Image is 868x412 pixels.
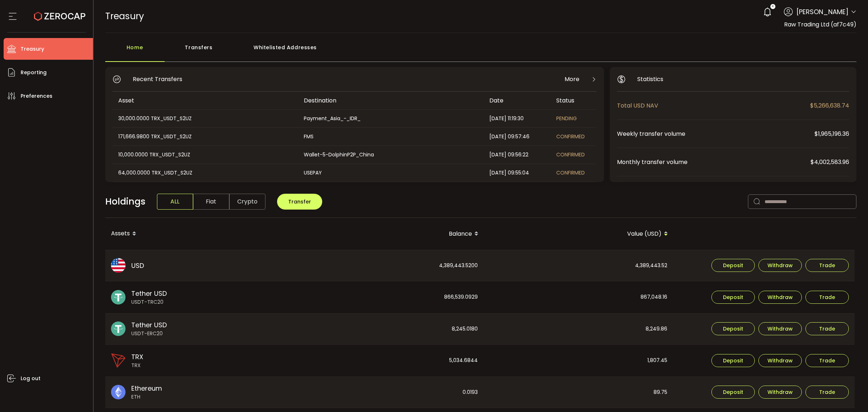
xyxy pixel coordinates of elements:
[767,390,793,395] span: Withdraw
[819,263,835,268] span: Trade
[484,314,673,345] div: 8,249.86
[131,289,167,298] span: Tether USD
[711,259,755,272] button: Deposit
[112,114,297,123] div: 30,000.0000 TRX_USDT_S2UZ
[295,281,484,313] div: 866,539.0929
[767,326,793,331] span: Withdraw
[711,386,755,399] button: Deposit
[295,314,484,345] div: 8,245.0180
[711,291,755,304] button: Deposit
[233,40,337,62] div: Whitelisted Addresses
[295,228,484,240] div: Balance
[484,151,550,159] div: [DATE] 09:56:22
[111,290,125,304] img: usdt_portfolio.svg
[810,101,849,110] span: $5,266,638.74
[758,322,802,335] button: Withdraw
[105,195,145,209] span: Holdings
[772,4,774,9] span: 4
[767,358,793,363] span: Withdraw
[484,228,674,240] div: Value (USD)
[617,129,814,138] span: Weekly transfer volume
[556,115,577,122] span: PENDING
[484,377,673,408] div: 89.75
[105,228,295,240] div: Assets
[758,354,802,367] button: Withdraw
[21,91,52,101] span: Preferences
[295,345,484,377] div: 5,034.6844
[819,358,835,363] span: Trade
[758,386,802,399] button: Withdraw
[805,291,849,304] button: Trade
[819,326,835,331] span: Trade
[767,263,793,268] span: Withdraw
[758,291,802,304] button: Withdraw
[484,250,673,281] div: 4,389,443.52
[796,7,848,17] span: [PERSON_NAME]
[810,157,849,167] span: $4,002,583.96
[21,373,41,384] span: Log out
[832,377,868,412] iframe: Chat Widget
[105,40,165,62] div: Home
[131,393,162,401] span: ETH
[298,169,483,177] div: USEPAY
[131,383,162,393] span: Ethereum
[21,44,44,54] span: Treasury
[484,133,550,141] div: [DATE] 09:57:46
[723,390,743,395] span: Deposit
[758,259,802,272] button: Withdraw
[298,96,484,105] div: Destination
[711,354,755,367] button: Deposit
[111,353,125,368] img: trx_portfolio.png
[288,198,311,205] span: Transfer
[295,250,484,281] div: 4,389,443.5200
[805,259,849,272] button: Trade
[805,322,849,335] button: Trade
[723,295,743,300] span: Deposit
[112,96,298,105] div: Asset
[111,385,125,399] img: eth_portfolio.svg
[767,295,793,300] span: Withdraw
[298,114,483,123] div: Payment_Asia_-_IDR_
[131,352,143,362] span: TRX
[617,157,810,167] span: Monthly transfer volume
[819,390,835,395] span: Trade
[637,75,663,84] span: Statistics
[723,263,743,268] span: Deposit
[556,151,585,158] span: CONFIRMED
[112,151,297,159] div: 10,000.0000 TRX_USDT_S2UZ
[133,75,182,84] span: Recent Transfers
[131,362,143,369] span: TRX
[484,96,550,105] div: Date
[295,377,484,408] div: 0.0193
[111,258,125,273] img: usd_portfolio.svg
[112,169,297,177] div: 64,000.0000 TRX_USDT_S2UZ
[723,358,743,363] span: Deposit
[565,75,579,84] span: More
[484,114,550,123] div: [DATE] 11:19:30
[711,322,755,335] button: Deposit
[819,295,835,300] span: Trade
[298,151,483,159] div: Wallet-5-DolphinP2P_China
[165,40,233,62] div: Transfers
[484,169,550,177] div: [DATE] 09:55:04
[556,169,585,176] span: CONFIRMED
[131,261,144,270] span: USD
[805,386,849,399] button: Trade
[723,326,743,331] span: Deposit
[131,330,167,337] span: USDT-ERC20
[484,281,673,313] div: 867,048.16
[814,129,849,138] span: $1,965,196.36
[131,320,167,330] span: Tether USD
[157,194,193,210] span: ALL
[112,133,297,141] div: 171,666.9800 TRX_USDT_S2UZ
[805,354,849,367] button: Trade
[193,194,229,210] span: Fiat
[556,133,585,140] span: CONFIRMED
[21,67,47,78] span: Reporting
[617,101,810,110] span: Total USD NAV
[111,321,125,336] img: usdt_portfolio.svg
[105,10,144,22] span: Treasury
[229,194,265,210] span: Crypto
[277,194,322,210] button: Transfer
